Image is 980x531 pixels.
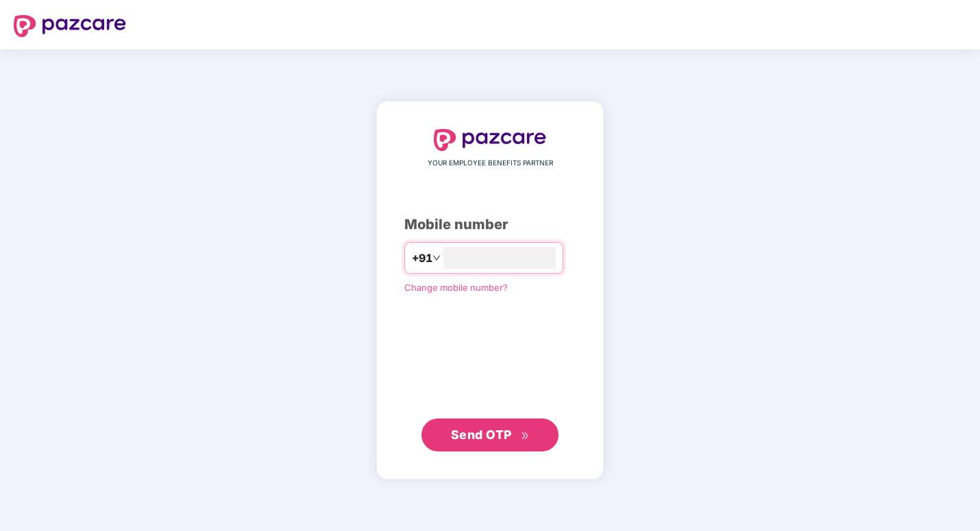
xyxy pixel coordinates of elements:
[14,15,126,37] img: logo
[521,432,530,440] span: double-right
[404,214,576,235] div: Mobile number
[421,418,559,451] button: Send OTPdouble-right
[412,250,432,267] span: +91
[451,427,512,442] span: Send OTP
[404,282,508,293] a: Change mobile number?
[428,158,553,169] span: YOUR EMPLOYEE BENEFITS PARTNER
[432,254,441,262] span: down
[434,129,546,151] img: logo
